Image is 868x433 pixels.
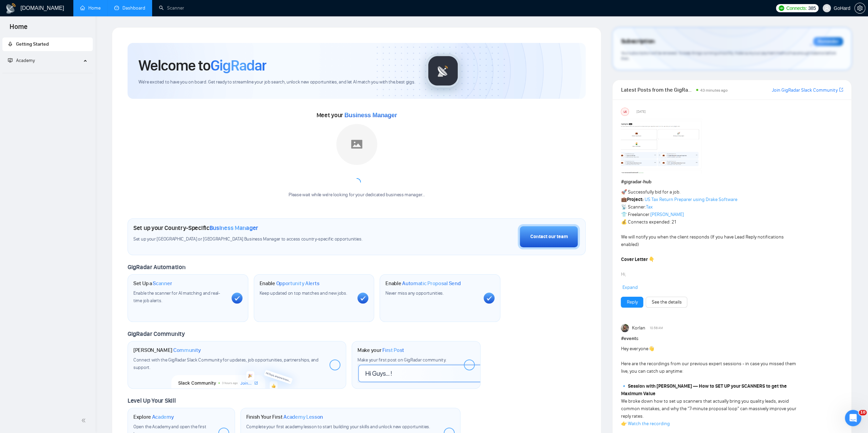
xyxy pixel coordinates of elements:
span: export [839,87,843,92]
span: Meet your [317,111,397,119]
span: Your subscription will be renewed. To keep things running smoothly, make sure your payment method... [621,50,836,61]
img: upwork-logo.png [779,5,784,11]
a: [PERSON_NAME] [650,212,683,217]
h1: Enable [260,280,320,287]
span: Scanner [153,280,172,287]
img: F09354QB7SM-image.png [621,119,703,173]
strong: Session with [PERSON_NAME] — How to SET UP your SCANNERS to get the Maximum Value [621,383,786,397]
span: Keep updated on top matches and new jobs. [260,290,347,296]
button: Contact our team [518,224,580,249]
span: Latest Posts from the GigRadar Community [621,86,694,94]
iframe: Intercom live chat [845,410,861,426]
span: 🔹 [621,383,627,389]
span: Home [4,22,33,36]
span: 385 [808,4,816,12]
li: Academy Homepage [2,70,93,75]
span: Connects: [786,4,807,12]
a: searchScanner [159,5,184,11]
span: GigRadar Automation [128,263,185,271]
span: We're excited to have you on board. Get ready to streamline your job search, unlock new opportuni... [138,79,415,86]
span: Academy Lesson [283,414,323,420]
span: Opportunity Alerts [276,280,319,287]
span: GigRadar [210,56,266,75]
span: user [824,6,829,11]
span: Business Manager [344,112,397,119]
h1: Set up your Country-Specific [133,224,258,232]
div: US [621,108,629,115]
div: Reminder [813,37,843,46]
img: slackcommunity-bg.png [172,357,302,389]
span: Academy [16,58,35,63]
li: Getting Started [2,37,93,51]
span: 10:56 AM [650,325,663,331]
h1: Finish Your First [246,414,323,420]
h1: Explore [133,414,174,420]
a: Tax [646,204,652,210]
span: Connect with the GigRadar Slack Community for updates, job opportunities, partnerships, and support. [133,357,319,370]
span: fund-projection-screen [8,58,13,63]
img: logo [5,3,16,14]
button: setting [854,3,865,14]
a: US Tax Return Preparer using Drake Software [644,197,737,202]
div: Contact our team [530,233,568,241]
span: Enable the scanner for AI matching and real-time job alerts. [133,290,220,304]
span: Set up your [GEOGRAPHIC_DATA] or [GEOGRAPHIC_DATA] Business Manager to access country-specific op... [133,236,401,243]
a: setting [854,5,865,11]
h1: # events [621,335,843,342]
span: Academy [8,58,35,63]
span: double-left [81,417,88,424]
span: Community [173,347,201,354]
h1: Welcome to [138,56,266,75]
span: Complete your first academy lesson to start building your skills and unlock new opportunities. [246,424,430,430]
a: Watch the recording [628,421,670,427]
span: Korlan [632,324,645,332]
span: Never miss any opportunities. [385,290,443,296]
span: Subscription [621,36,654,47]
span: 👉 [621,421,627,427]
span: Academy [152,414,174,420]
span: loading [351,176,362,188]
h1: Make your [357,347,404,354]
a: Reply [627,298,637,306]
a: homeHome [80,5,101,11]
img: Korlan [621,324,629,332]
span: rocket [8,42,13,46]
a: See the details [651,298,681,306]
span: Make your first post on GigRadar community. [357,357,446,363]
span: Level Up Your Skill [128,397,176,404]
span: 43 minutes ago [700,88,728,93]
span: GigRadar Community [128,330,185,338]
a: export [839,87,843,93]
span: Automatic Proposal Send [402,280,460,287]
img: placeholder.png [336,124,377,165]
span: 👋 [648,346,654,352]
a: dashboardDashboard [114,5,145,11]
span: First Post [382,347,404,354]
img: gigradar-logo.png [426,54,460,88]
button: See the details [646,297,687,308]
a: Join GigRadar Slack Community [772,87,838,94]
strong: Project: [627,197,643,202]
h1: [PERSON_NAME] [133,347,201,354]
span: setting [855,5,865,11]
span: Expand [622,284,637,290]
button: Reply [621,297,643,308]
span: Business Manager [209,224,258,232]
h1: Set Up a [133,280,172,287]
span: Getting Started [16,41,49,47]
h1: Enable [385,280,460,287]
span: 10 [859,410,867,415]
span: [DATE] [636,109,646,115]
strong: Cover Letter 👇 [621,257,654,262]
h1: # gigradar-hub [621,178,843,186]
div: Please wait while we're looking for your dedicated business manager... [284,192,429,198]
